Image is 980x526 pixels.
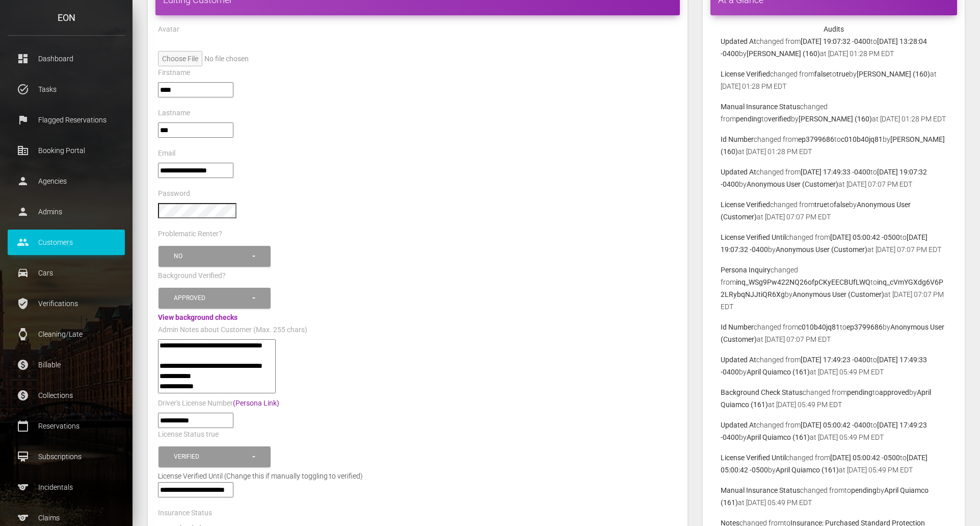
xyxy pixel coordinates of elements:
b: pending [847,388,872,396]
p: changed from to by at [DATE] 05:49 PM EDT [721,419,947,443]
b: Updated At [721,168,756,176]
strong: Audits [824,25,844,33]
p: Incidentals [15,480,117,495]
b: [DATE] 05:00:42 -0400 [801,421,870,429]
a: corporate_fare Booking Portal [8,138,125,163]
label: Firstname [158,68,190,78]
label: Email [158,148,175,159]
b: [DATE] 17:49:23 -0400 [801,356,870,364]
b: License Verified [721,70,770,78]
b: false [814,70,830,78]
a: watch Cleaning/Late [8,321,125,347]
b: Background Check Status [721,388,803,396]
p: Subscriptions [15,449,117,464]
p: Cleaning/Late [15,327,117,342]
p: Dashboard [15,51,117,66]
a: sports Incidentals [8,474,125,500]
button: No [158,246,271,267]
a: card_membership Subscriptions [8,444,125,469]
b: true [814,201,827,209]
b: Anonymous User (Customer) [776,245,867,254]
b: Id Number [721,323,754,331]
p: changed from to by at [DATE] 05:49 PM EDT [721,386,947,411]
b: ep3799686 [846,323,883,331]
p: changed from to by at [DATE] 07:07 PM EDT [721,198,947,223]
b: Manual Insurance Status [721,486,800,494]
p: changed from to by at [DATE] 05:49 PM EDT [721,484,947,509]
b: false [834,201,849,209]
label: Password [158,189,190,199]
b: [PERSON_NAME] (160) [747,49,820,58]
p: Verifications [15,296,117,311]
button: Approved [158,288,271,309]
p: Tasks [15,82,117,97]
p: changed from to by at [DATE] 01:28 PM EDT [721,133,947,158]
p: changed from to by at [DATE] 01:28 PM EDT [721,68,947,92]
a: (Persona Link) [233,399,279,407]
a: person Admins [8,199,125,224]
a: dashboard Dashboard [8,46,125,71]
a: flag Flagged Reservations [8,107,125,133]
b: Anonymous User (Customer) [792,290,884,298]
div: No [174,252,251,261]
b: pending [851,486,877,494]
b: Id Number [721,135,754,143]
p: Admins [15,204,117,219]
a: people Customers [8,230,125,255]
label: Admin Notes about Customer (Max. 255 chars) [158,325,307,335]
b: ep3799686 [798,135,834,143]
b: April Quiamco (161) [747,433,810,441]
label: Avatar [158,24,179,35]
b: verified [768,115,791,123]
b: April Quiamco (161) [776,466,839,474]
p: Booking Portal [15,143,117,158]
label: Driver's License Number [158,398,279,409]
p: Agencies [15,173,117,189]
a: drive_eta Cars [8,260,125,286]
label: Lastname [158,108,190,118]
button: Verified [158,446,271,467]
b: Updated At [721,356,756,364]
b: [DATE] 17:49:33 -0400 [801,168,870,176]
b: c010b40jq81 [798,323,840,331]
b: [PERSON_NAME] (160) [799,115,872,123]
div: Verified [174,453,251,461]
b: [DATE] 19:07:32 -0400 [801,37,870,45]
b: pending [736,115,761,123]
b: License Verified Until [721,454,786,462]
p: Flagged Reservations [15,112,117,128]
b: inq_WSg9Pw422NQ26ofpCKyEECBUfLWQ [736,278,870,286]
b: License Verified Until [721,233,786,241]
b: [DATE] 05:00:42 -0500 [830,454,900,462]
a: paid Collections [8,383,125,408]
a: calendar_today Reservations [8,413,125,439]
label: License Status true [158,430,219,440]
b: Manual Insurance Status [721,103,800,111]
b: true [836,70,849,78]
b: [DATE] 05:00:42 -0500 [830,233,900,241]
p: Reservations [15,418,117,434]
a: person Agencies [8,168,125,194]
p: changed from to by at [DATE] 07:07 PM EDT [721,231,947,256]
p: changed from to by at [DATE] 07:07 PM EDT [721,166,947,190]
a: verified_user Verifications [8,291,125,316]
p: changed from to by at [DATE] 05:49 PM EDT [721,354,947,378]
div: Approved [174,294,251,303]
p: Billable [15,357,117,372]
b: License Verified [721,201,770,209]
p: changed from to by at [DATE] 01:28 PM EDT [721,101,947,125]
b: c010b40jq81 [841,135,883,143]
a: View background checks [158,313,237,321]
p: changed from to by at [DATE] 01:28 PM EDT [721,35,947,60]
div: License Verified Until (Change this if manually toggling to verified) [150,470,685,482]
p: changed from to by at [DATE] 07:07 PM EDT [721,264,947,313]
b: Updated At [721,37,756,45]
b: [PERSON_NAME] (160) [857,70,930,78]
a: paid Billable [8,352,125,378]
label: Insurance Status [158,508,212,518]
b: Persona Inquiry [721,266,771,274]
b: April Quiamco (161) [747,368,810,376]
p: Claims [15,510,117,525]
p: Cars [15,265,117,281]
a: task_alt Tasks [8,77,125,102]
